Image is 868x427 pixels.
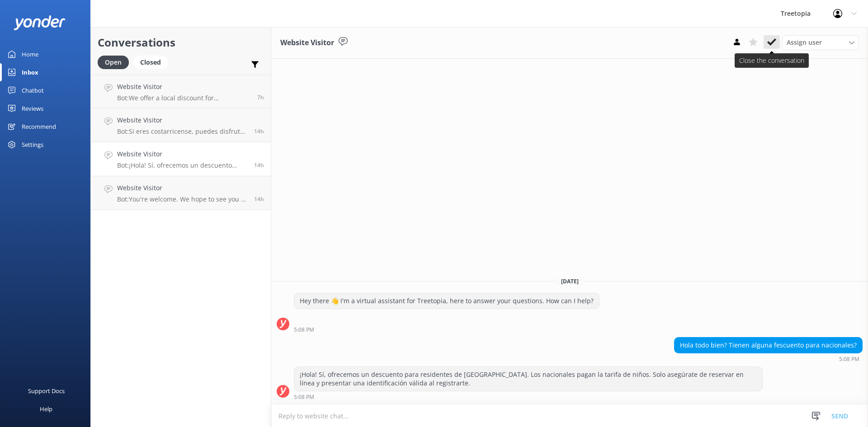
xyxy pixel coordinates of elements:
div: Reviews [22,99,43,117]
p: Bot: ¡Hola! Sí, ofrecemos un descuento para residentes de [GEOGRAPHIC_DATA]. Los nacionales pagan... [117,161,247,169]
span: Assign user [787,38,822,47]
div: ¡Hola! Sí, ofrecemos un descuento para residentes de [GEOGRAPHIC_DATA]. Los nacionales pagan la t... [294,367,762,391]
div: Sep 06 2025 05:08pm (UTC -06:00) America/Mexico_City [294,394,763,400]
a: Closed [133,57,172,67]
div: Open [98,56,129,69]
a: Website VisitorBot:You're welcome. We hope to see you at [GEOGRAPHIC_DATA] soon!14h [91,176,271,210]
h4: Website Visitor [117,82,250,92]
strong: 5:08 PM [294,394,314,400]
div: Home [22,45,38,63]
strong: 5:08 PM [839,357,859,362]
div: Hola todo bien? Tienen alguna fescuento para nacionales? [675,338,862,353]
p: Bot: Si eres costarricense, puedes disfrutar de tarifas especiales pagando el precio de niño para... [117,127,247,136]
span: Sep 06 2025 05:10pm (UTC -06:00) America/Mexico_City [254,127,264,135]
p: Bot: We offer a local discount for [GEOGRAPHIC_DATA][DEMOGRAPHIC_DATA] residents! Residents pay t... [117,94,250,102]
div: Settings [22,136,43,154]
div: Help [40,400,52,418]
div: Support Docs [28,382,65,400]
div: Hey there 👋 I'm a virtual assistant for Treetopia, here to answer your questions. How can I help? [294,293,599,309]
a: Open [98,57,133,67]
a: Website VisitorBot:¡Hola! Sí, ofrecemos un descuento para residentes de [GEOGRAPHIC_DATA]. Los na... [91,142,271,176]
a: Website VisitorBot:We offer a local discount for [GEOGRAPHIC_DATA][DEMOGRAPHIC_DATA] residents! R... [91,75,271,108]
h2: Conversations [98,34,264,51]
span: Sep 06 2025 05:08pm (UTC -06:00) America/Mexico_City [254,161,264,169]
div: Assign User [782,35,859,50]
h4: Website Visitor [117,149,247,159]
div: Inbox [22,63,38,81]
a: Website VisitorBot:Si eres costarricense, puedes disfrutar de tarifas especiales pagando el preci... [91,108,271,142]
div: Sep 06 2025 05:08pm (UTC -06:00) America/Mexico_City [294,326,599,333]
span: Sep 06 2025 04:22pm (UTC -06:00) America/Mexico_City [254,195,264,203]
span: [DATE] [556,277,584,285]
h4: Website Visitor [117,115,247,125]
div: Sep 06 2025 05:08pm (UTC -06:00) America/Mexico_City [674,356,863,362]
img: yonder-white-logo.png [14,15,66,30]
div: Chatbot [22,81,44,99]
span: Sep 07 2025 12:09am (UTC -06:00) America/Mexico_City [257,94,264,101]
div: Recommend [22,117,56,136]
div: Closed [133,56,168,69]
h3: Website Visitor [280,37,334,49]
p: Bot: You're welcome. We hope to see you at [GEOGRAPHIC_DATA] soon! [117,195,247,203]
strong: 5:08 PM [294,327,314,333]
h4: Website Visitor [117,183,247,193]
